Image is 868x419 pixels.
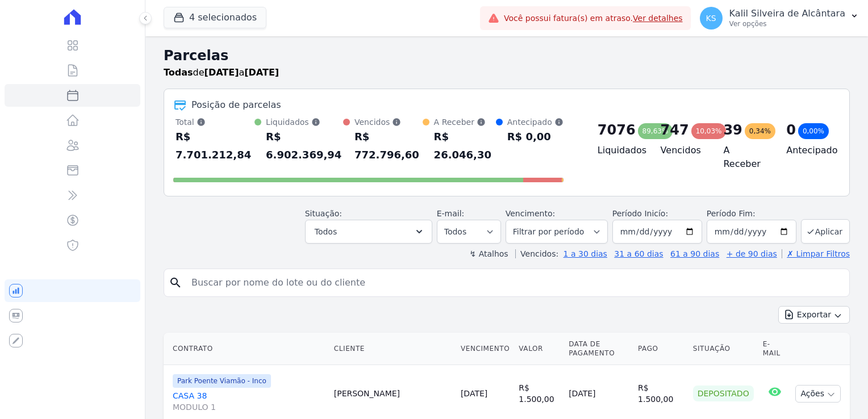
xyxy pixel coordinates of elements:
label: Vencimento: [506,209,555,218]
div: Vencidos [354,116,423,128]
div: Depositado [693,386,754,401]
div: R$ 26.046,30 [434,128,496,164]
label: E-mail: [437,209,465,218]
th: Valor [514,333,564,365]
div: Total [176,116,254,128]
div: 10,03% [691,123,727,139]
a: 1 a 30 dias [564,249,607,258]
th: Contrato [164,333,329,365]
div: Antecipado [507,116,564,128]
div: R$ 0,00 [507,128,564,146]
label: Situação: [305,209,342,218]
div: 89,63% [638,123,673,139]
a: Ver detalhes [633,14,683,23]
label: Período Inicío: [612,209,668,218]
span: Você possui fatura(s) em atraso. [504,12,683,24]
div: 0,34% [745,123,775,139]
button: Exportar [778,306,850,324]
th: Data de Pagamento [564,333,633,365]
a: 31 a 60 dias [614,249,663,258]
th: Vencimento [456,333,514,365]
div: 7076 [598,121,636,139]
input: Buscar por nome do lote ou do cliente [185,271,845,294]
p: Kalil Silveira de Alcântara [729,8,845,19]
strong: Todas [164,67,193,78]
th: Pago [633,333,688,365]
button: KS Kalil Silveira de Alcântara Ver opções [691,2,868,34]
label: Período Fim: [707,208,796,220]
span: MODULO 1 [173,401,325,413]
label: ↯ Atalhos [469,249,508,258]
div: R$ 7.701.212,84 [176,128,254,164]
button: 4 selecionados [164,7,266,28]
th: E-mail [758,333,791,365]
div: Posição de parcelas [191,98,281,112]
a: [DATE] [461,389,487,398]
a: CASA 38MODULO 1 [173,390,325,413]
a: 61 a 90 dias [670,249,719,258]
h4: Antecipado [786,144,831,157]
th: Situação [688,333,758,365]
span: Park Poente Viamão - Inco [173,374,271,388]
strong: [DATE] [205,67,239,78]
span: KS [706,14,716,22]
h4: A Receber [723,144,768,171]
div: R$ 772.796,60 [354,128,423,164]
div: Liquidados [266,116,343,128]
div: 0 [786,121,796,139]
p: Ver opções [729,19,845,28]
a: + de 90 dias [727,249,777,258]
label: Vencidos: [515,249,558,258]
div: 0,00% [798,123,829,139]
h4: Vencidos [661,144,706,157]
h4: Liquidados [598,144,642,157]
h2: Parcelas [164,45,850,66]
i: search [169,276,182,290]
p: de a [164,66,279,79]
div: 39 [723,121,742,139]
button: Aplicar [801,219,850,244]
div: R$ 6.902.369,94 [266,128,343,164]
button: Ações [795,385,841,403]
strong: [DATE] [244,67,279,78]
a: ✗ Limpar Filtros [782,249,850,258]
div: A Receber [434,116,496,128]
button: Todos [305,220,432,244]
span: Todos [315,225,337,238]
div: 747 [661,121,689,139]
